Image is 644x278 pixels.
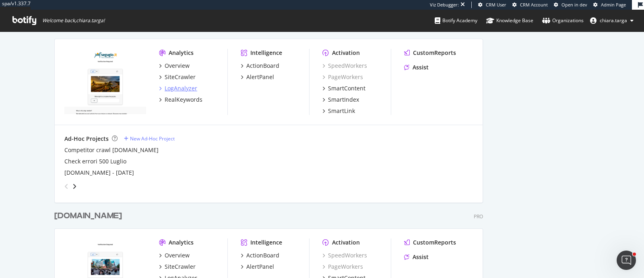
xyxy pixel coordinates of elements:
div: Assist [413,63,429,71]
span: Welcome back, chiara.targa ! [42,17,105,24]
a: SmartLink [322,107,355,115]
div: SiteCrawler [165,263,196,271]
a: Botify Academy [435,10,477,31]
a: Overview [159,62,190,70]
a: RealKeywords [159,96,202,104]
span: CRM Account [520,2,548,8]
div: Intelligence [250,238,282,247]
div: SiteCrawler [165,73,196,81]
a: Competitor crawl [DOMAIN_NAME] [64,146,159,154]
button: chiara.targa [584,14,640,27]
a: Assist [404,253,429,261]
div: RealKeywords [165,96,202,104]
a: AlertPanel [241,73,274,81]
a: [DOMAIN_NAME] [54,210,125,222]
div: angle-right [72,182,77,190]
a: SpeedWorkers [322,62,367,70]
span: Admin Page [601,2,626,8]
div: Activation [332,49,360,57]
img: segugio.it [64,49,146,114]
div: Viz Debugger: [430,2,459,8]
div: SmartLink [328,107,355,115]
a: PageWorkers [322,73,363,81]
a: Organizations [542,10,584,31]
a: Admin Page [593,2,626,8]
a: CRM Account [512,2,548,8]
div: Analytics [169,49,194,57]
div: Pro [474,213,483,220]
div: CustomReports [413,49,456,57]
a: CustomReports [404,49,456,57]
div: CustomReports [413,238,456,247]
a: SmartIndex [322,96,359,104]
span: CRM User [486,2,506,8]
div: Botify Academy [435,17,477,25]
a: PageWorkers [322,263,363,271]
div: New Ad-Hoc Project [130,135,175,142]
a: Assist [404,63,429,71]
a: AlertPanel [241,263,274,271]
a: LogAnalyzer [159,84,197,92]
a: Knowledge Base [486,10,533,31]
a: Open in dev [554,2,587,8]
div: Overview [165,251,190,259]
div: angle-left [61,180,72,193]
div: Ad-Hoc Projects [64,135,109,143]
a: Overview [159,251,190,259]
a: CRM User [478,2,506,8]
div: SmartContent [328,84,365,92]
div: Activation [332,238,360,247]
div: Intelligence [250,49,282,57]
div: Organizations [542,17,584,25]
a: SpeedWorkers [322,251,367,259]
div: Overview [165,62,190,70]
div: AlertPanel [246,263,274,271]
a: SmartContent [322,84,365,92]
div: LogAnalyzer [165,84,197,92]
a: New Ad-Hoc Project [124,135,175,142]
a: [DOMAIN_NAME] - [DATE] [64,169,134,177]
div: ActionBoard [246,251,279,259]
a: CustomReports [404,238,456,247]
span: Open in dev [561,2,587,8]
a: SiteCrawler [159,263,196,271]
div: Assist [413,253,429,261]
div: AlertPanel [246,73,274,81]
div: Analytics [169,238,194,247]
a: SiteCrawler [159,73,196,81]
div: ActionBoard [246,62,279,70]
a: ActionBoard [241,62,279,70]
div: Knowledge Base [486,17,533,25]
a: ActionBoard [241,251,279,259]
span: chiara.targa [600,17,627,24]
div: SmartIndex [328,96,359,104]
div: [DOMAIN_NAME] [54,210,122,222]
a: Check errori 500 Luglio [64,157,126,165]
iframe: Intercom live chat [617,251,636,270]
